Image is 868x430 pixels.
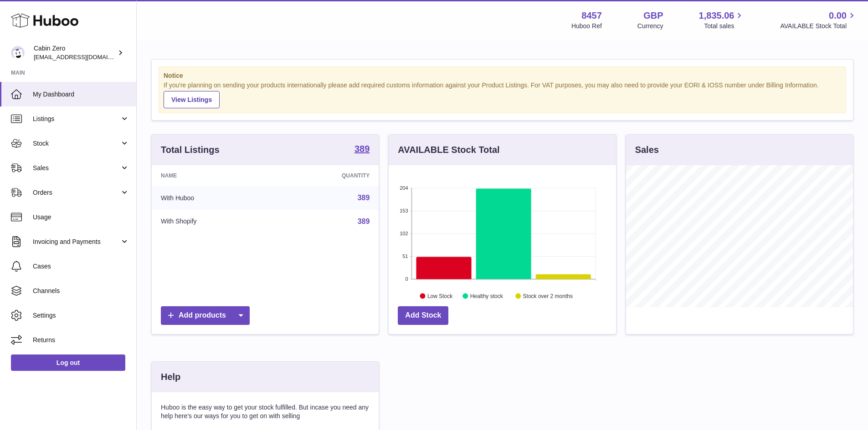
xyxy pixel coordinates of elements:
span: Stock [33,139,120,148]
span: Usage [33,213,129,222]
div: Huboo Ref [571,22,602,30]
span: Channels [33,287,129,295]
span: Cases [33,262,129,271]
text: Stock over 2 months [523,293,573,299]
span: Orders [33,188,120,197]
h3: Sales [635,144,659,156]
span: Settings [33,311,129,320]
text: Low Stock [427,293,453,299]
strong: 8457 [581,10,602,22]
span: 0.00 [829,10,847,22]
td: With Huboo [152,186,274,210]
span: AVAILABLE Stock Total [780,22,857,30]
td: With Shopify [152,210,274,233]
span: My Dashboard [33,90,129,99]
a: Add Stock [398,306,448,325]
strong: Notice [164,71,841,80]
text: 204 [400,185,408,191]
span: Sales [33,164,120,172]
h3: Total Listings [161,144,220,156]
p: Huboo is the easy way to get your stock fulfilled. But incase you need any help here's our ways f... [161,403,370,420]
a: 389 [358,218,370,225]
a: 389 [354,144,370,155]
a: 389 [358,194,370,202]
span: Returns [33,336,129,344]
div: Currency [637,22,663,30]
a: View Listings [164,91,220,108]
div: Cabin Zero [34,44,116,61]
text: 51 [403,253,408,259]
span: 1,835.06 [699,10,734,22]
a: 1,835.06 Total sales [699,10,745,30]
div: If you're planning on sending your products internationally please add required customs informati... [164,81,841,108]
span: Listings [33,115,120,123]
a: Add products [161,306,250,325]
h3: Help [161,371,180,383]
th: Name [152,165,274,186]
strong: 389 [354,144,370,153]
th: Quantity [274,165,379,186]
text: 153 [400,208,408,213]
a: 0.00 AVAILABLE Stock Total [780,10,857,30]
img: internalAdmin-8457@internal.huboo.com [11,46,25,60]
text: 0 [406,276,408,282]
text: Healthy stock [470,293,503,299]
span: [EMAIL_ADDRESS][DOMAIN_NAME] [34,53,134,61]
span: Invoicing and Payments [33,238,120,246]
h3: AVAILABLE Stock Total [398,144,499,156]
a: Log out [11,354,125,371]
text: 102 [400,231,408,236]
strong: GBP [643,10,663,22]
span: Total sales [704,22,745,30]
